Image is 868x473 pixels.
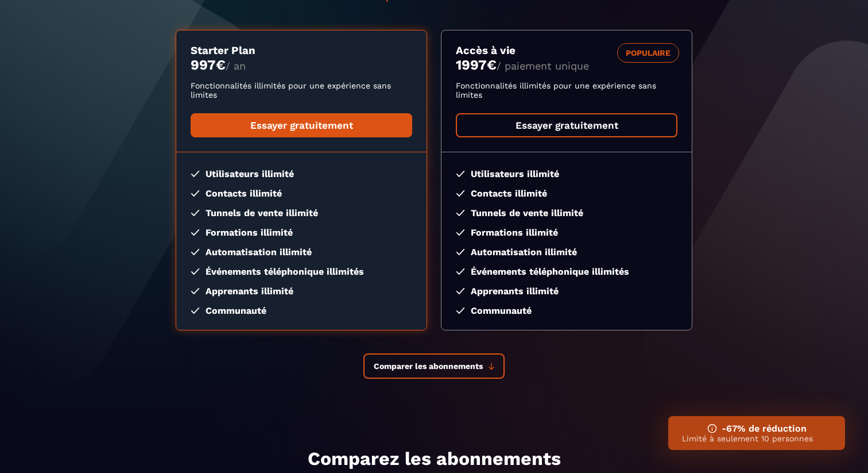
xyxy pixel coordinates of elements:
[363,353,505,379] button: Comparer les abonnements
[456,113,677,137] a: Essayer gratuitement
[191,288,200,294] img: checked
[191,190,200,197] img: checked
[456,171,465,177] img: checked
[456,268,465,275] img: checked
[191,307,200,314] img: checked
[191,227,412,238] li: Formations illimité
[191,266,412,277] li: Événements téléphonique illimités
[191,44,412,57] h3: Starter Plan
[374,362,483,371] span: Comparer les abonnements
[456,207,677,218] li: Tunnels de vente illimité
[456,286,677,297] li: Apprenants illimité
[191,113,412,137] a: Essayer gratuitement
[456,305,677,316] li: Communauté
[191,249,200,255] img: checked
[456,190,465,197] img: checked
[456,188,677,199] li: Contacts illimité
[226,60,246,72] span: / an
[456,266,677,277] li: Événements téléphonique illimités
[707,424,717,433] img: ifno
[191,305,412,316] li: Communauté
[456,307,465,314] img: checked
[456,57,497,73] money: 1997
[456,44,677,57] h3: Accès à vie
[456,229,465,236] img: checked
[191,229,200,236] img: checked
[456,227,677,238] li: Formations illimité
[456,288,465,294] img: checked
[456,249,465,255] img: checked
[191,207,412,218] li: Tunnels de vente illimité
[456,81,677,99] p: Fonctionnalités illimités pour une expérience sans limites
[456,210,465,216] img: checked
[456,168,677,179] li: Utilisateurs illimité
[487,57,497,73] currency: €
[191,188,412,199] li: Contacts illimité
[191,171,200,177] img: checked
[176,448,692,470] h2: Comparez les abonnements
[617,43,679,63] div: POPULAIRE
[191,268,200,275] img: checked
[191,247,412,257] li: Automatisation illimité
[191,210,200,216] img: checked
[191,81,412,99] p: Fonctionnalités illimités pour une expérience sans limites
[497,60,589,72] span: / paiement unique
[682,423,831,434] h3: -67% de réduction
[216,57,226,73] currency: €
[191,286,412,297] li: Apprenants illimité
[191,57,226,73] money: 997
[191,168,412,179] li: Utilisateurs illimité
[456,247,677,257] li: Automatisation illimité
[682,434,831,443] p: Limité à seulement 10 personnes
